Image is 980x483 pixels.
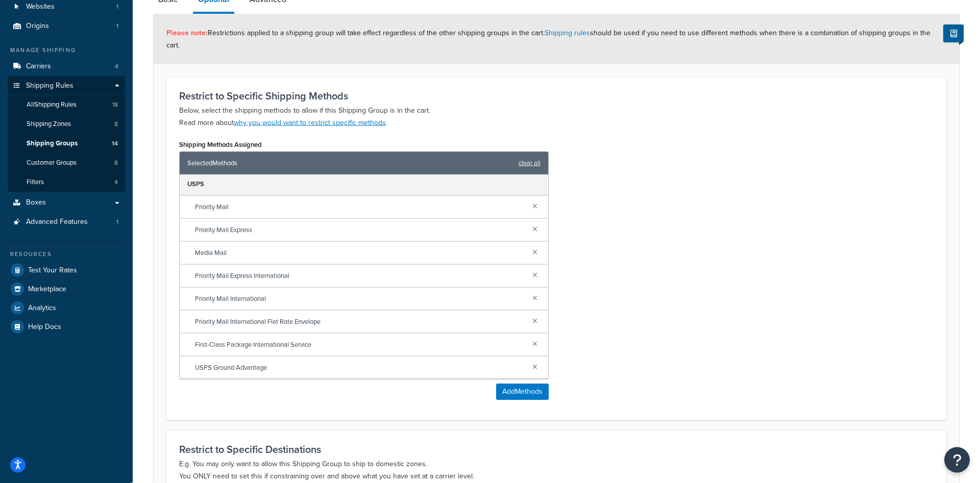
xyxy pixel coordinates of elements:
[8,280,125,298] a: Marketplace
[179,458,934,482] p: E.g. You may only want to allow this Shipping Group to ship to domestic zones. You ONLY need to s...
[179,105,934,129] p: Below, select the shipping methods to allow if this Shipping Group is in the cart. Read more about .
[26,62,51,71] span: Carriers
[8,77,125,193] li: Shipping Rules
[28,285,66,294] span: Marketplace
[8,77,125,95] a: Shipping Rules
[195,292,524,306] span: Priority Mail International
[234,117,386,128] a: why you would want to restrict specific methods
[195,246,524,260] span: Media Mail
[28,304,56,313] span: Analytics
[112,139,118,148] span: 14
[496,384,549,400] button: AddMethods
[116,218,118,226] span: 1
[8,173,125,192] a: Filters4
[8,134,125,153] a: Shipping Groups14
[27,178,44,187] span: Filters
[8,193,125,212] a: Boxes
[8,95,125,114] a: AllShipping Rules18
[8,17,125,36] a: Origins1
[8,17,125,36] li: Origins
[179,90,934,101] h3: Restrict to Specific Shipping Methods
[8,46,125,55] div: Manage Shipping
[116,3,118,11] span: 1
[545,28,590,38] a: Shipping rules
[195,361,524,375] span: USPS Ground Advantage
[8,318,125,336] a: Help Docs
[27,159,77,167] span: Customer Groups
[26,3,55,11] span: Websites
[195,200,524,214] span: Priority Mail
[195,269,524,283] span: Priority Mail Express International
[179,141,262,148] label: Shipping Methods Assigned
[27,139,78,148] span: Shipping Groups
[8,213,125,232] li: Advanced Features
[8,154,125,172] li: Customer Groups
[8,299,125,317] a: Analytics
[8,57,125,76] li: Carriers
[26,218,88,226] span: Advanced Features
[26,82,73,90] span: Shipping Rules
[8,134,125,153] li: Shipping Groups
[166,28,208,38] strong: Please note:
[195,223,524,237] span: Priority Mail Express
[8,173,125,192] li: Filters
[28,266,77,275] span: Test Your Rates
[180,173,548,196] div: USPS
[8,154,125,172] a: Customer Groups8
[944,447,970,473] button: Open Resource Center
[26,22,49,31] span: Origins
[26,198,46,207] span: Boxes
[27,120,71,129] span: Shipping Zones
[115,62,118,71] span: 4
[179,444,934,455] h3: Restrict to Specific Destinations
[8,261,125,279] a: Test Your Rates
[195,315,524,329] span: Priority Mail International Flat Rate Envelope
[112,100,118,109] span: 18
[519,156,541,170] a: clear all
[116,22,118,31] span: 1
[187,156,513,170] span: Selected Methods
[27,100,77,109] span: All Shipping Rules
[114,178,118,187] span: 4
[166,28,930,50] span: Restrictions applied to a shipping group will take effect regardless of the other shipping groups...
[114,120,118,129] span: 8
[28,323,61,332] span: Help Docs
[8,115,125,134] li: Shipping Zones
[8,250,125,259] div: Resources
[8,57,125,76] a: Carriers4
[8,115,125,134] a: Shipping Zones8
[114,159,118,167] span: 8
[195,338,524,352] span: First-Class Package International Service
[8,213,125,232] a: Advanced Features1
[943,24,964,42] button: Show Help Docs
